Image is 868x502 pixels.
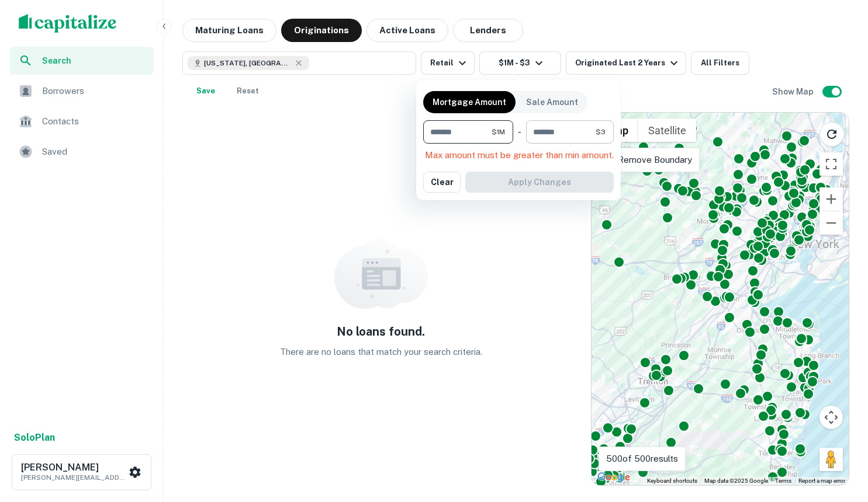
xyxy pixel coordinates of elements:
iframe: Chat Widget [810,409,868,465]
span: $3 [596,127,606,137]
div: - [518,120,521,144]
button: Clear [423,172,461,193]
p: Mortgage Amount [433,96,506,109]
span: $1M [492,127,505,137]
p: Max amount must be greater than min amount. [425,148,614,162]
p: Sale Amount [526,96,578,109]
